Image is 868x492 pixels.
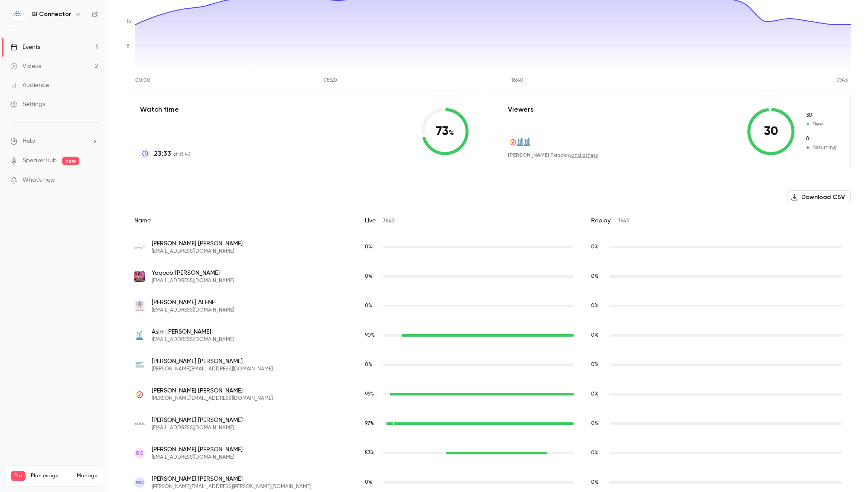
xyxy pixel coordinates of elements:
span: 31:43 [618,219,629,224]
div: yahmad@gcfund.org [126,262,851,291]
span: 23:33 [154,148,171,159]
div: Videos [10,62,41,71]
tspan: 08:20 [323,78,337,83]
span: [PERSON_NAME] [PERSON_NAME] [152,416,243,424]
span: MC [136,479,144,486]
p: Viewers [508,104,534,115]
span: New [805,120,836,128]
span: 0 % [591,392,598,397]
div: subbu@guidanz.com [126,379,851,409]
span: Live watch time [365,331,379,339]
img: guidanz.com [508,137,518,147]
span: Live watch time [365,479,379,486]
tspan: 8 [127,44,130,49]
img: citco.com [134,418,145,429]
tspan: 16:40 [511,78,523,83]
img: dau.edu.sa [134,360,145,370]
span: Asim [PERSON_NAME] [152,328,234,336]
span: Replay watch time [591,479,605,486]
span: Live watch time [365,243,379,251]
span: 0 % [591,480,598,485]
span: Replay watch time [591,302,605,310]
span: 0 % [591,450,598,456]
span: [PERSON_NAME] [PERSON_NAME] [152,357,273,366]
div: nancy.m@dau.edu.sa [126,350,851,379]
span: Returning [805,135,836,143]
span: [PERSON_NAME][EMAIL_ADDRESS][PERSON_NAME][DOMAIN_NAME] [152,483,311,490]
p: Watch time [140,104,190,115]
tspan: 00:00 [135,78,150,83]
span: Live watch time [365,449,379,457]
span: Replay watch time [591,420,605,428]
span: Replay watch time [591,390,605,398]
span: 0 % [591,244,598,250]
div: cherianr@vmcmail.com [126,438,851,468]
span: Live watch time [365,390,379,398]
div: Events [10,43,40,51]
span: [PERSON_NAME] [PERSON_NAME] [152,445,243,454]
span: 97 % [365,421,374,426]
span: Pro [11,471,26,481]
div: Replay [582,209,851,232]
span: What's new [23,176,55,185]
span: [PERSON_NAME] [PERSON_NAME] [152,239,243,248]
span: [PERSON_NAME] [PERSON_NAME] [152,386,273,395]
span: 0 % [591,333,598,338]
span: 0 % [591,303,598,309]
span: Replay watch time [591,331,605,339]
span: Returning [805,144,836,151]
img: toronto.ca [134,330,145,341]
span: 31:43 [383,219,394,224]
span: [PERSON_NAME][EMAIL_ADDRESS][DOMAIN_NAME] [152,395,273,402]
span: Replay watch time [591,361,605,369]
span: 0 % [591,421,598,426]
p: of 31:43 [154,148,190,159]
span: Replay watch time [591,243,605,251]
span: [PERSON_NAME][EMAIL_ADDRESS][DOMAIN_NAME] [152,366,273,373]
div: ahmedaom@sudatel.sd [126,232,851,262]
span: Yaqoob [PERSON_NAME] [152,269,234,277]
div: Live [356,209,582,232]
tspan: 31:43 [836,78,848,83]
div: Name [126,209,356,232]
span: [EMAIL_ADDRESS][DOMAIN_NAME] [152,277,234,284]
tspan: 16 [127,19,131,25]
img: insa.gov.et [134,301,145,311]
span: RC [136,449,143,457]
span: Replay watch time [591,449,605,457]
a: SpeakerHub [23,156,57,165]
span: [EMAIL_ADDRESS][DOMAIN_NAME] [152,307,234,314]
span: [EMAIL_ADDRESS][DOMAIN_NAME] [152,336,234,343]
div: Settings [10,100,45,109]
span: Live watch time [365,420,379,428]
span: 0 % [365,303,372,309]
span: new [62,157,79,165]
img: gcfund.org [134,271,145,282]
span: 53 % [365,450,374,456]
span: [EMAIL_ADDRESS][DOMAIN_NAME] [152,424,243,431]
img: toronto.ca [522,137,532,147]
span: Help [23,137,35,146]
span: [PERSON_NAME] [PERSON_NAME] [152,475,311,483]
span: 0 % [591,274,598,279]
div: , [508,151,598,159]
li: help-dropdown-opener [10,137,98,146]
span: [EMAIL_ADDRESS][DOMAIN_NAME] [152,454,243,461]
div: asim.anwar@toronto.ca [126,321,851,350]
span: 0 % [365,362,372,367]
button: Download CSV [787,190,851,204]
span: 0 % [365,244,372,250]
span: 0 % [365,274,372,279]
a: Manage [77,473,98,479]
span: New [805,112,836,119]
span: [PERSON_NAME] Pandey [508,152,570,158]
h6: BI Connector [32,10,71,19]
span: Plan usage [31,473,72,479]
div: mbatcha@citco.com [126,409,851,438]
div: amesaws@insa.gov.et [126,291,851,321]
span: 90 % [365,333,375,338]
img: guidanz.com [134,389,145,399]
span: 0 % [591,362,598,367]
span: [PERSON_NAME] ALENE [152,298,234,307]
span: Replay watch time [591,273,605,280]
